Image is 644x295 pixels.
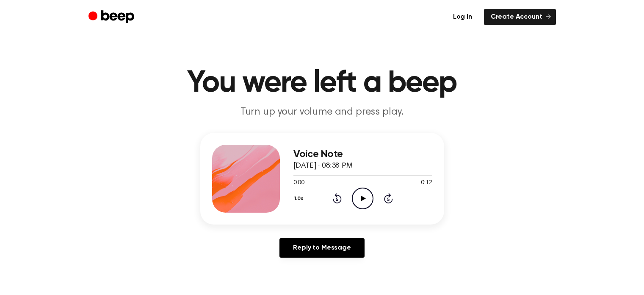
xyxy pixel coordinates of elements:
span: 0:12 [421,179,432,188]
a: Beep [88,9,136,25]
h1: You were left a beep [105,68,539,98]
p: Turn up your volume and press play. [160,105,485,119]
a: Reply to Message [279,238,364,258]
span: 0:00 [293,179,304,188]
span: [DATE] · 08:38 PM [293,162,353,170]
button: 1.0x [293,191,307,206]
a: Log in [446,9,479,25]
h3: Voice Note [293,149,432,160]
a: Create Account [484,9,556,25]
